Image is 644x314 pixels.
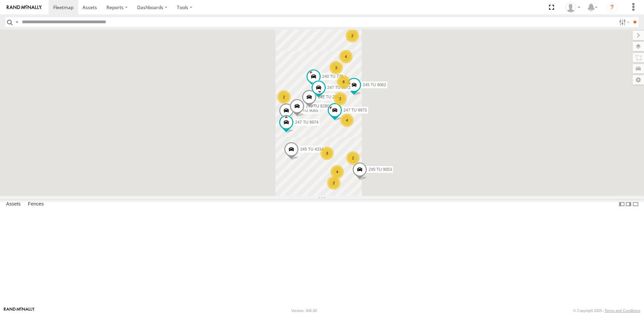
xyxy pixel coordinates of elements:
[368,167,392,172] span: 245 TU 9053
[633,75,644,85] label: Map Settings
[329,61,343,74] div: 3
[295,108,318,113] span: 245 TU 9065
[618,199,625,209] label: Dock Summary Table to the Left
[300,147,323,151] span: 245 TU 4334
[344,108,367,113] span: 247 TU 9973
[25,199,47,209] label: Fences
[318,94,341,99] span: 241 TU 2031
[14,17,20,27] label: Search Query
[625,199,632,209] label: Dock Summary Table to the Right
[605,309,640,313] a: Terms and Conditions
[333,92,347,105] div: 2
[632,199,639,209] label: Hide Summary Table
[277,90,291,104] div: 2
[327,85,351,90] span: 247 TU 9972
[320,147,334,160] div: 3
[346,29,359,42] div: 2
[346,151,360,165] div: 2
[306,104,329,108] span: 246 TU 8280
[363,83,386,87] span: 245 TU 9062
[3,199,24,209] label: Assets
[340,114,354,127] div: 4
[616,17,631,27] label: Search Filter Options
[607,2,617,13] i: ?
[4,307,35,314] a: Visit our Website
[322,74,344,79] span: 240 TU 779
[563,2,583,12] div: Nejah Benkhalifa
[339,50,353,63] div: 4
[7,5,42,10] img: rand-logo.svg
[337,75,350,89] div: 8
[327,176,341,190] div: 2
[330,165,344,179] div: 4
[295,120,318,125] span: 247 TU 9974
[291,309,317,313] div: Version: 306.00
[573,309,640,313] div: © Copyright 2025 -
